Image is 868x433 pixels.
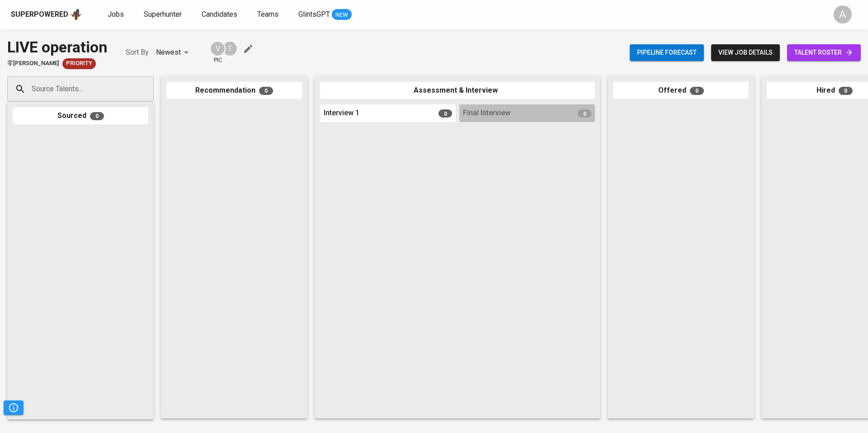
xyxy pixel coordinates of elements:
span: 零[PERSON_NAME] [7,59,59,68]
span: Jobs [108,10,124,19]
span: 0 [578,109,591,118]
button: Open [149,88,151,90]
a: Superpoweredapp logo [11,8,82,21]
span: talent roster [794,47,854,58]
div: Newest [156,44,192,61]
span: 0 [439,109,452,118]
a: talent roster [787,44,861,61]
span: 0 [839,87,853,95]
img: app logo [70,8,82,21]
span: Teams [257,10,278,19]
span: 0 [690,87,704,95]
span: Final Interview [463,108,510,118]
div: LIVE operation [7,36,108,58]
span: NEW [332,10,352,19]
div: Sourced [13,107,148,125]
p: Newest [156,47,181,58]
span: view job details [718,47,773,58]
div: A [834,5,852,24]
span: Interview 1 [324,108,359,118]
span: Superhunter [144,10,182,19]
a: Jobs [108,9,126,20]
span: Priority [62,59,96,68]
span: GlintsGPT [298,10,330,19]
a: Superhunter [144,9,184,20]
span: 0 [259,87,273,95]
a: GlintsGPT NEW [298,9,352,20]
span: 0 [90,112,104,120]
span: Candidates [202,10,237,19]
div: New Job received from Demand Team [62,58,96,69]
span: Pipeline forecast [637,47,697,58]
div: Assessment & Interview [320,82,595,99]
div: pic [210,41,226,64]
button: Pipeline forecast [630,44,704,61]
div: T [222,41,238,56]
button: Pipeline Triggers [4,400,24,415]
div: Recommendation [166,82,302,99]
a: Candidates [202,9,239,20]
a: Teams [257,9,280,20]
div: Offered [613,82,749,99]
div: Superpowered [11,9,68,20]
div: V [210,41,226,56]
button: view job details [711,44,780,61]
p: Sort By [126,47,149,58]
